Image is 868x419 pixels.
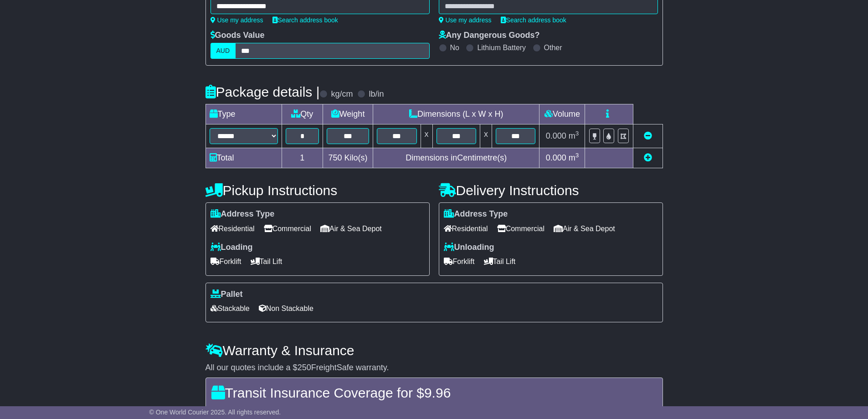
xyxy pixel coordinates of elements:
[480,124,492,148] td: x
[331,89,353,99] label: kg/cm
[323,148,373,168] td: Kilo(s)
[211,209,275,219] label: Address Type
[205,84,320,99] h4: Package details |
[544,43,562,52] label: Other
[373,104,539,124] td: Dimensions (L x W x H)
[272,16,338,24] a: Search address book
[211,222,255,236] span: Residential
[211,290,243,300] label: Pallet
[439,31,540,41] label: Any Dangerous Goods?
[369,89,384,99] label: lb/in
[205,148,282,168] td: Total
[439,183,663,198] h4: Delivery Instructions
[569,131,579,140] span: m
[424,385,451,400] span: 9.96
[329,153,342,162] span: 750
[373,148,539,168] td: Dimensions in Centimetre(s)
[554,222,615,236] span: Air & Sea Depot
[575,130,579,137] sup: 3
[497,222,544,236] span: Commercial
[320,222,382,236] span: Air & Sea Depot
[211,385,657,400] h4: Transit Insurance Coverage for $
[546,131,566,140] span: 0.000
[251,254,282,269] span: Tail Lift
[444,243,494,253] label: Unloading
[644,153,652,162] a: Add new item
[282,104,323,124] td: Qty
[569,153,579,162] span: m
[282,148,323,168] td: 1
[205,363,663,373] div: All our quotes include a $ FreightSafe warranty.
[477,43,526,52] label: Lithium Battery
[644,131,652,140] a: Remove this item
[211,31,265,41] label: Goods Value
[539,104,585,124] td: Volume
[211,243,253,253] label: Loading
[439,16,492,24] a: Use my address
[444,222,488,236] span: Residential
[575,152,579,159] sup: 3
[298,363,311,372] span: 250
[264,222,311,236] span: Commercial
[149,409,281,416] span: © One World Courier 2025. All rights reserved.
[205,343,663,358] h4: Warranty & Insurance
[444,254,475,269] span: Forklift
[211,254,241,269] span: Forklift
[211,16,263,24] a: Use my address
[211,43,236,59] label: AUD
[450,43,459,52] label: No
[211,301,250,316] span: Stackable
[484,254,516,269] span: Tail Lift
[205,104,282,124] td: Type
[501,16,566,24] a: Search address book
[323,104,373,124] td: Weight
[205,183,430,198] h4: Pickup Instructions
[259,301,313,316] span: Non Stackable
[546,153,566,162] span: 0.000
[421,124,432,148] td: x
[444,209,508,219] label: Address Type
